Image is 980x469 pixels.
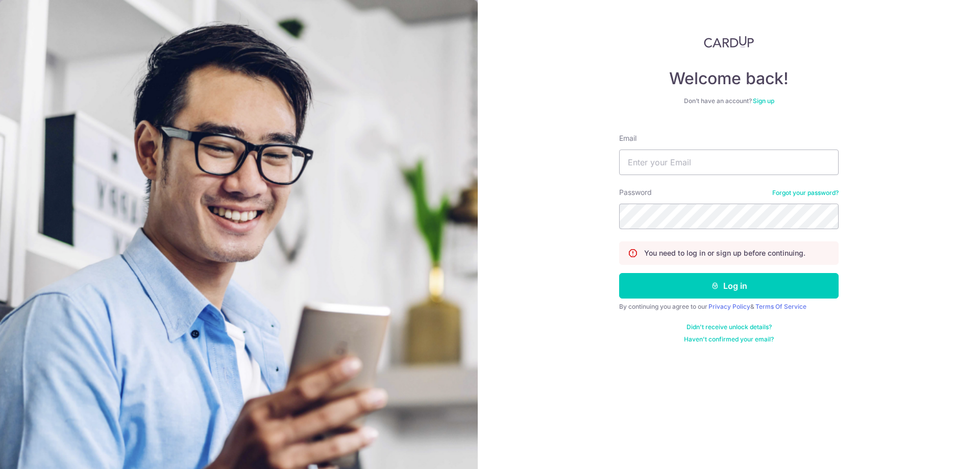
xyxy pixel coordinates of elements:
[619,303,839,311] div: By continuing you agree to our &
[753,97,774,105] a: Sign up
[687,323,772,331] a: Didn't receive unlock details?
[619,97,839,105] div: Don’t have an account?
[619,150,839,175] input: Enter your Email
[619,273,839,299] button: Log in
[772,189,839,197] a: Forgot your password?
[619,187,652,198] label: Password
[684,335,774,343] a: Haven't confirmed your email?
[755,303,806,310] a: Terms Of Service
[708,303,750,310] a: Privacy Policy
[644,248,805,258] p: You need to log in or sign up before continuing.
[704,36,754,48] img: CardUp Logo
[619,68,839,89] h4: Welcome back!
[619,133,636,143] label: Email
